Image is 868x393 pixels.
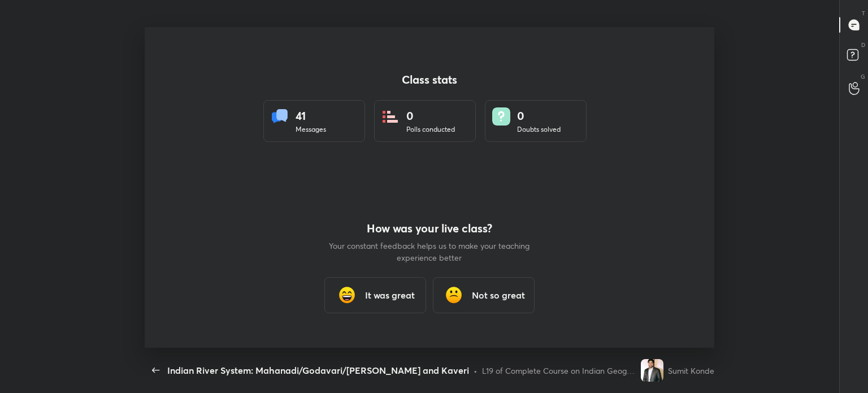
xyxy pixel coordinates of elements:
img: doubts.8a449be9.svg [492,107,510,126]
img: frowning_face_cmp.gif [442,284,465,306]
h3: It was great [365,288,415,302]
p: G [861,72,865,81]
p: D [861,41,865,49]
div: Sumit Konde [668,365,714,377]
div: Messages [296,124,326,135]
img: grinning_face_with_smiling_eyes_cmp.gif [336,284,358,306]
div: 0 [517,107,561,124]
img: statsPoll.b571884d.svg [381,107,400,126]
h4: How was your live class? [328,222,531,235]
img: statsMessages.856aad98.svg [271,107,289,126]
div: • [474,365,478,377]
div: L19 of Complete Course on Indian Geography - UPSC [482,365,636,377]
div: Indian River System: Mahanadi/Godavari/[PERSON_NAME] and Kaveri [167,364,469,377]
div: 41 [296,107,326,124]
p: T [862,9,865,18]
div: Doubts solved [517,124,561,135]
h4: Class stats [263,73,596,87]
h3: Not so great [472,288,525,302]
p: Your constant feedback helps us to make your teaching experience better [328,240,531,264]
div: 0 [406,107,455,124]
div: Polls conducted [406,124,455,135]
img: fbb3c24a9d964a2d9832b95166ca1330.jpg [641,359,663,382]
